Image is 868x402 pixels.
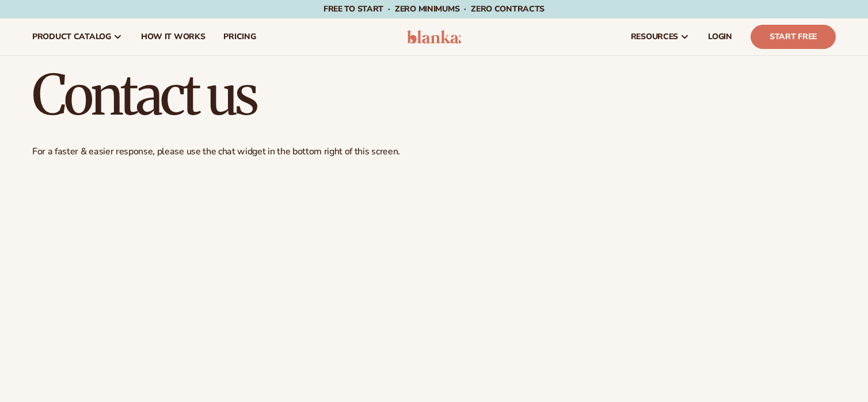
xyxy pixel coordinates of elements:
a: pricing [214,18,265,55]
h1: Contact us [32,67,836,123]
a: product catalog [23,18,132,55]
a: LOGIN [699,18,741,55]
p: For a faster & easier response, please use the chat widget in the bottom right of this screen. [32,146,836,158]
span: product catalog [32,32,111,41]
a: resources [622,18,699,55]
img: logo [407,30,462,44]
span: How It Works [141,32,205,41]
a: Start Free [751,25,836,49]
span: pricing [223,32,256,41]
span: resources [631,32,678,41]
a: How It Works [132,18,215,55]
span: Free to start · ZERO minimums · ZERO contracts [323,3,545,14]
span: LOGIN [708,32,732,41]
